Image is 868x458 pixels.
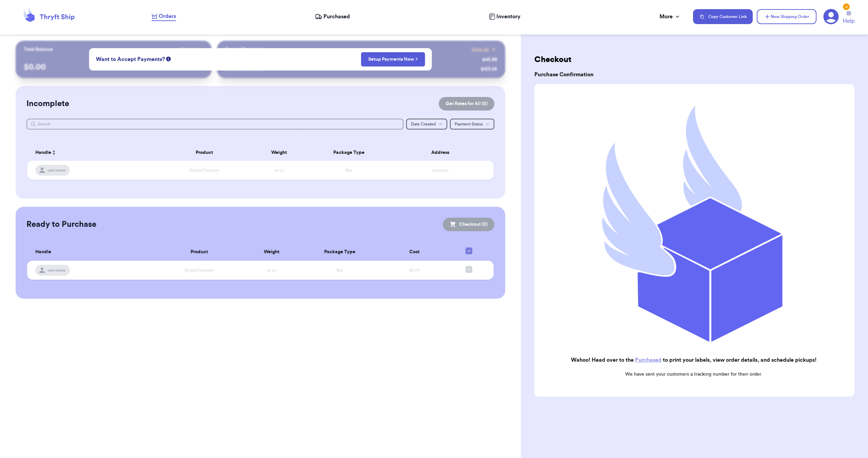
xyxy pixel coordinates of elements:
h2: Checkout [534,54,854,65]
a: Purchased [315,13,350,21]
span: Purchased [323,13,350,21]
span: View all [472,46,489,53]
div: $ 123.45 [481,66,497,73]
button: Get Rates for All (0) [439,97,494,111]
th: Weight [244,243,299,261]
span: Orders [159,12,176,20]
button: Checkout (0) [443,218,494,231]
th: Product [158,144,251,161]
h2: Wahoo! Head over to the to print your labels, view order details, and schedule pickups! [540,356,848,364]
div: More [659,13,681,21]
span: Date Created [411,122,436,126]
span: Box [336,268,343,272]
a: Inventory [489,13,520,21]
a: 2 [823,9,839,24]
input: Search [26,119,403,130]
button: Date Created [406,119,447,130]
h3: Purchase Confirmation [534,71,854,79]
button: Copy Customer Link [693,9,753,24]
span: Payout [181,46,195,53]
span: xxxxxxxx [432,168,449,172]
button: New Shipping Order [757,9,816,24]
span: xx oz [267,268,276,272]
span: Help [843,17,854,25]
span: $0.00 [409,268,420,272]
span: Box [346,168,352,172]
span: Want to Accept Payments? [96,55,165,63]
span: Handle [35,248,51,256]
th: Address [391,144,494,161]
a: Help [843,11,854,25]
p: $ 0.00 [24,62,203,73]
span: Handle [35,149,51,156]
span: username [47,167,66,173]
span: xx oz [274,168,284,172]
p: Recent Payments [225,46,263,53]
button: Setup Payments Now [361,52,425,66]
span: Inventory [496,13,520,21]
div: $ 45.99 [482,56,497,63]
a: View all [472,46,497,53]
span: username [47,267,66,273]
th: Cost [380,243,448,261]
span: Striped Sweater [184,268,214,272]
span: Payment Status [455,122,483,126]
span: Striped Sweater [190,168,219,172]
button: Sort ascending [51,148,57,157]
th: Weight [251,144,307,161]
p: Total Balance [24,46,53,53]
a: Payout [181,46,203,53]
button: Payment Status [450,119,494,130]
a: Purchased [635,357,662,363]
th: Product [154,243,244,261]
div: 2 [843,3,850,10]
p: We have sent your customers a tracking number for their order. [540,371,848,378]
th: Package Type [299,243,380,261]
th: Package Type [307,144,391,161]
a: Orders [152,12,176,21]
h2: Incomplete [26,98,69,109]
h2: Ready to Purchase [26,219,96,230]
a: Setup Payments Now [368,56,418,63]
